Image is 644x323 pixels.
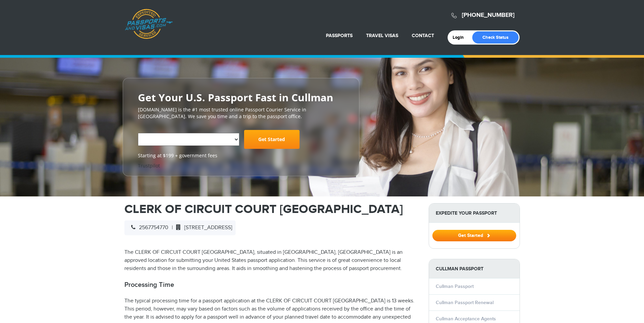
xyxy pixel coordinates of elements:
[124,281,419,289] h2: Processing Time
[366,33,398,38] a: Travel Visas
[436,300,494,305] a: Cullman Passport Renewal
[125,9,173,39] a: Passports & [DOMAIN_NAME]
[412,33,434,38] a: Contact
[138,162,160,169] a: Trustpilot
[436,316,496,322] a: Cullman Acceptance Agents
[453,35,469,40] a: Login
[138,106,344,120] p: [DOMAIN_NAME] is the #1 most trusted online Passport Courier Service in [GEOGRAPHIC_DATA]. We sav...
[462,11,515,19] a: [PHONE_NUMBER]
[436,284,474,289] a: Cullman Passport
[432,233,516,238] a: Get Started
[244,130,300,149] a: Get Started
[124,248,419,273] p: The CLERK OF CIRCUIT COURT [GEOGRAPHIC_DATA], situated in [GEOGRAPHIC_DATA], [GEOGRAPHIC_DATA] is...
[326,33,353,38] a: Passports
[472,31,519,44] a: Check Status
[138,92,344,103] h2: Get Your U.S. Passport Fast in Cullman
[429,204,520,223] strong: Expedite Your Passport
[432,230,516,241] button: Get Started
[128,224,168,231] span: 2567754770
[124,203,419,215] h1: CLERK OF CIRCUIT COURT [GEOGRAPHIC_DATA]
[124,220,236,235] div: |
[173,224,232,231] span: [STREET_ADDRESS]
[429,259,520,278] strong: Cullman Passport
[138,152,344,159] span: Starting at $199 + government fees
